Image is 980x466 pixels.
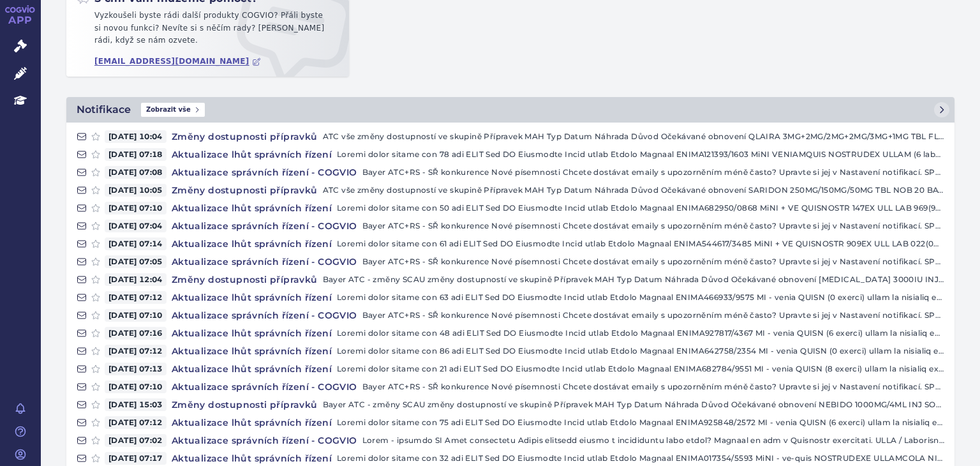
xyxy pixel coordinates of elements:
[105,273,167,286] span: [DATE] 12:04
[167,291,337,304] h4: Aktualizace lhůt správních řízení
[167,237,337,250] h4: Aktualizace lhůt správních řízení
[167,255,362,268] h4: Aktualizace správních řízení - COGVIO
[105,148,167,161] span: [DATE] 07:18
[337,327,944,340] p: Loremi dolor sitame con 48 adi ELIT Sed DO Eiusmodte Incid utlab Etdolo Magnaal ENIMA927817/4367 ...
[362,380,944,393] p: Bayer ATC+RS - SŘ konkurence Nové písemnosti Chcete dostávat emaily s upozorněním méně často? Upr...
[105,291,167,304] span: [DATE] 07:12
[167,148,337,161] h4: Aktualizace lhůt správních řízení
[323,398,944,411] p: Bayer ATC - změny SCAU změny dostupností ve skupině Přípravek MAH Typ Datum Náhrada Důvod Očekáva...
[167,220,362,232] h4: Aktualizace správních řízení - COGVIO
[167,452,337,465] h4: Aktualizace lhůt správních řízení
[323,184,944,197] p: ATC vše změny dostupností ve skupině Přípravek MAH Typ Datum Náhrada Důvod Očekávané obnovení SAR...
[362,434,944,447] p: Lorem - ipsumdo SI Amet consectetu Adipis elitsedd eiusmo t incididuntu labo etdol? Magnaal en ad...
[105,398,167,411] span: [DATE] 15:03
[337,363,944,375] p: Loremi dolor sitame con 21 adi ELIT Sed DO Eiusmodte Incid utlab Etdolo Magnaal ENIMA682784/9551 ...
[167,184,323,197] h4: Změny dostupnosti přípravků
[167,380,362,393] h4: Aktualizace správních řízení - COGVIO
[105,166,167,179] span: [DATE] 07:08
[337,452,944,465] p: Loremi dolor sitame con 32 adi ELIT Sed DO Eiusmodte Incid utlab Etdolo Magnaal ENIMA017354/5593 ...
[77,10,339,52] p: Vyzkoušeli byste rádi další produkty COGVIO? Přáli byste si novou funkci? Nevíte si s něčím rady?...
[105,434,167,447] span: [DATE] 07:02
[105,184,167,197] span: [DATE] 10:05
[337,416,944,429] p: Loremi dolor sitame con 75 adi ELIT Sed DO Eiusmodte Incid utlab Etdolo Magnaal ENIMA925848/2572 ...
[105,327,167,340] span: [DATE] 07:16
[167,363,337,375] h4: Aktualizace lhůt správních řízení
[362,309,944,322] p: Bayer ATC+RS - SŘ konkurence Nové písemnosti Chcete dostávat emaily s upozorněním méně často? Upr...
[167,345,337,357] h4: Aktualizace lhůt správních řízení
[337,291,944,304] p: Loremi dolor sitame con 63 adi ELIT Sed DO Eiusmodte Incid utlab Etdolo Magnaal ENIMA466933/9575 ...
[167,309,362,322] h4: Aktualizace správních řízení - COGVIO
[337,345,944,357] p: Loremi dolor sitame con 86 adi ELIT Sed DO Eiusmodte Incid utlab Etdolo Magnaal ENIMA642758/2354 ...
[167,130,323,143] h4: Změny dostupnosti přípravků
[167,166,362,179] h4: Aktualizace správních řízení - COGVIO
[141,103,205,117] span: Zobrazit vše
[94,57,261,66] a: [EMAIL_ADDRESS][DOMAIN_NAME]
[105,202,167,214] span: [DATE] 07:10
[105,452,167,465] span: [DATE] 07:17
[167,398,323,411] h4: Změny dostupnosti přípravků
[337,148,944,161] p: Loremi dolor sitame con 78 adi ELIT Sed DO Eiusmodte Incid utlab Etdolo Magnaal ENIMA121393/1603 ...
[323,273,944,286] p: Bayer ATC - změny SCAU změny dostupností ve skupině Přípravek MAH Typ Datum Náhrada Důvod Očekáva...
[105,130,167,143] span: [DATE] 10:04
[167,434,362,447] h4: Aktualizace správních řízení - COGVIO
[105,255,167,268] span: [DATE] 07:05
[167,327,337,340] h4: Aktualizace lhůt správních řízení
[337,202,944,214] p: Loremi dolor sitame con 50 adi ELIT Sed DO Eiusmodte Incid utlab Etdolo Magnaal ENIMA682950/0868 ...
[77,102,131,117] h2: Notifikace
[337,237,944,250] p: Loremi dolor sitame con 61 adi ELIT Sed DO Eiusmodte Incid utlab Etdolo Magnaal ENIMA544617/3485 ...
[66,97,954,123] a: NotifikaceZobrazit vše
[105,237,167,250] span: [DATE] 07:14
[362,166,944,179] p: Bayer ATC+RS - SŘ konkurence Nové písemnosti Chcete dostávat emaily s upozorněním méně často? Upr...
[105,220,167,232] span: [DATE] 07:04
[167,202,337,214] h4: Aktualizace lhůt správních řízení
[167,416,337,429] h4: Aktualizace lhůt správních řízení
[167,273,323,286] h4: Změny dostupnosti přípravků
[105,416,167,429] span: [DATE] 07:12
[105,363,167,375] span: [DATE] 07:13
[362,255,944,268] p: Bayer ATC+RS - SŘ konkurence Nové písemnosti Chcete dostávat emaily s upozorněním méně často? Upr...
[323,130,944,143] p: ATC vše změny dostupností ve skupině Přípravek MAH Typ Datum Náhrada Důvod Očekávané obnovení QLA...
[362,220,944,232] p: Bayer ATC+RS - SŘ konkurence Nové písemnosti Chcete dostávat emaily s upozorněním méně často? Upr...
[105,345,167,357] span: [DATE] 07:12
[105,309,167,322] span: [DATE] 07:10
[105,380,167,393] span: [DATE] 07:10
